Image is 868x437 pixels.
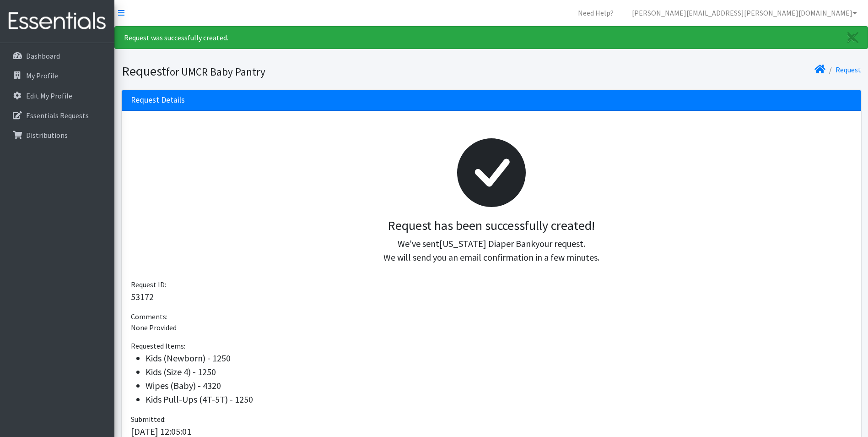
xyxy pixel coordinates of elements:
[26,131,68,140] p: Distributions
[146,379,852,393] li: Wipes (Baby) - 4320
[26,91,72,100] p: Edit My Profile
[838,27,868,49] a: Close
[26,111,89,120] p: Essentials Requests
[114,26,868,49] div: Request was successfully created.
[4,126,111,144] a: Distributions
[4,66,111,85] a: My Profile
[836,65,861,74] a: Request
[131,95,185,105] h3: Request Details
[131,280,166,289] span: Request ID:
[146,365,852,379] li: Kids (Size 4) - 1250
[26,71,58,80] p: My Profile
[131,312,167,321] span: Comments:
[131,415,166,424] span: Submitted:
[146,393,852,406] li: Kids Pull-Ups (4T-5T) - 1250
[166,65,265,78] small: for UMCR Baby Pantry
[138,237,845,264] p: We've sent your request. We will send you an email confirmation in a few minutes.
[625,4,864,22] a: [PERSON_NAME][EMAIL_ADDRESS][PERSON_NAME][DOMAIN_NAME]
[131,341,185,350] span: Requested Items:
[4,87,111,105] a: Edit My Profile
[571,4,621,22] a: Need Help?
[138,218,845,234] h3: Request has been successfully created!
[146,351,852,365] li: Kids (Newborn) - 1250
[131,323,177,332] span: None Provided
[26,51,60,60] p: Dashboard
[4,47,111,65] a: Dashboard
[4,106,111,125] a: Essentials Requests
[122,63,488,79] h1: Request
[4,6,111,37] img: HumanEssentials
[131,290,852,304] p: 53172
[439,238,535,249] span: [US_STATE] Diaper Bank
